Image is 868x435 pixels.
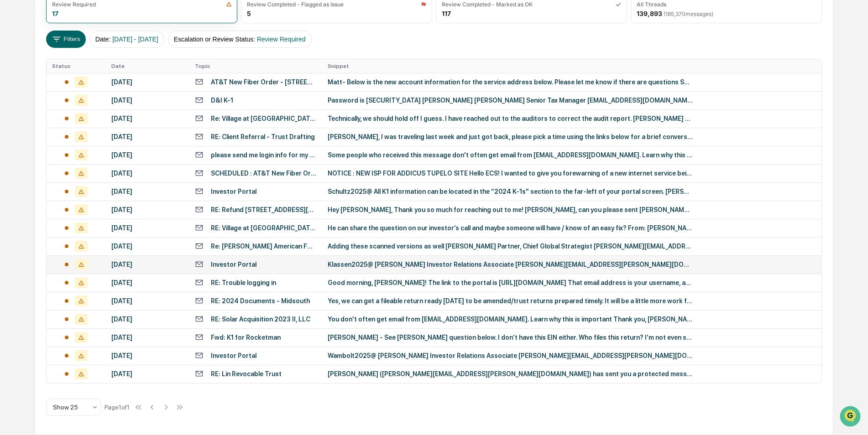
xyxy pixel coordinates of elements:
[637,1,666,8] div: All Threads
[18,115,59,124] span: Preclearance
[328,243,693,250] div: Adding these scanned versions as well [PERSON_NAME] Partner, Chief Global Strategist [PERSON_NAME...
[111,316,184,323] div: [DATE]
[211,261,256,268] div: Investor Portal
[211,115,317,122] div: Re: Village at [GEOGRAPHIC_DATA][PERSON_NAME] (FKA Old 4th [PERSON_NAME]) - Venture ML, LLC Contr...
[328,97,693,104] div: Password is [SECURITY_DATA] [PERSON_NAME] [PERSON_NAME] Senior Tax Manager [EMAIL_ADDRESS][DOMAIN...
[106,59,189,73] th: Date
[64,154,110,161] a: Powered byPylon
[31,79,115,86] div: We're available if you need us!
[328,370,693,378] div: [PERSON_NAME] ([PERSON_NAME][EMAIL_ADDRESS][PERSON_NAME][DOMAIN_NAME]) has sent you a protected m...
[421,1,426,7] img: icon
[111,170,184,177] div: [DATE]
[111,243,184,250] div: [DATE]
[111,97,184,104] div: [DATE]
[442,1,533,8] div: Review Completed - Marked as OK
[328,115,693,122] div: Technically, we should hold off I guess. I have reached out to the auditors to correct the audit ...
[5,129,61,145] a: 🔎Data Lookup
[111,334,184,341] div: [DATE]
[211,243,317,250] div: Re: [PERSON_NAME] American Forerunner Annuity Contract # 4400385783
[257,36,306,43] span: Review Required
[211,224,317,232] div: RE: Village at [GEOGRAPHIC_DATA][PERSON_NAME] (FKA Old 4th [PERSON_NAME]) - Venture ML, LLC Contr...
[91,155,110,161] span: Pylon
[328,78,693,86] div: Matt- Below is the new account information for the service address below. Please let me know if t...
[52,1,96,8] div: Review Required
[211,206,317,213] div: RE: Refund [STREET_ADDRESS][PERSON_NAME]
[111,206,184,213] div: [DATE]
[9,19,166,34] p: How can we help?
[111,352,184,359] div: [DATE]
[111,279,184,286] div: [DATE]
[111,78,184,86] div: [DATE]
[9,133,16,140] div: 🔎
[75,115,113,124] span: Attestations
[328,352,693,359] div: Wambolt2025@ [PERSON_NAME] Investor Relations Associate [PERSON_NAME][EMAIL_ADDRESS][PERSON_NAME]...
[328,206,693,213] div: Hey [PERSON_NAME], Thank you so much for reaching out to me! [PERSON_NAME], can you please sent [...
[839,405,863,430] iframe: Open customer support
[211,279,276,286] div: RE: Trouble logging in
[328,334,693,341] div: [PERSON_NAME] - See [PERSON_NAME] question below. I don’t have this EIN either. Who files this re...
[211,170,317,177] div: SCHEDULED : AT&T New Fiber Order - [STREET_ADDRESS] ([PERSON_NAME] - AT&T)
[47,59,106,73] th: Status
[328,261,693,268] div: Klassen2025@ [PERSON_NAME] Investor Relations Associate [PERSON_NAME][EMAIL_ADDRESS][PERSON_NAME]...
[63,111,117,128] a: 🗄️Attestations
[211,316,310,323] div: RE: Solar Acquisition 2023 II, LLC
[18,132,58,141] span: Data Lookup
[211,151,317,159] div: please send me login info for my k-1. Thanks
[89,31,164,48] button: Date:[DATE] - [DATE]
[328,151,693,159] div: Some people who received this message don't often get email from [EMAIL_ADDRESS][DOMAIN_NAME]. Le...
[226,1,232,7] img: icon
[211,370,282,378] div: RE: Lin Revocable Trust
[328,279,693,286] div: Good morning, [PERSON_NAME]! The link to the portal is [URL][DOMAIN_NAME] That email address is y...
[664,10,713,17] span: ( 185,370 messages)
[66,116,73,123] div: 🗄️
[46,31,86,48] button: Filters
[111,151,184,159] div: [DATE]
[442,10,451,17] div: 117
[52,10,58,17] div: 17
[211,133,315,140] div: RE: Client Referral - Trust Drafting
[211,334,281,341] div: Fwd: K1 for Rocketman
[616,1,621,7] img: icon
[155,72,166,83] button: Start new chat
[9,70,26,86] img: 1746055101610-c473b297-6a78-478c-a979-82029cc54cd1
[328,133,693,140] div: [PERSON_NAME], I was traveling last week and just got back, please pick a time using the links be...
[211,352,256,359] div: Investor Portal
[112,36,158,43] span: [DATE] - [DATE]
[189,59,322,73] th: Topic
[31,70,150,79] div: Start new chat
[111,261,184,268] div: [DATE]
[637,10,713,17] div: 139,893
[111,115,184,122] div: [DATE]
[111,224,184,232] div: [DATE]
[328,188,693,195] div: Schultz2025@ All K1 information can be located in the “2024 K-1s" section to the far-left of your...
[111,188,184,195] div: [DATE]
[247,10,251,17] div: 5
[211,297,310,305] div: RE: 2024 Documents - Midsouth
[105,404,130,411] div: Page 1 of 1
[247,1,344,8] div: Review Completed - Flagged as Issue
[328,224,693,232] div: He can share the question on our investor’s call and maybe someone will have / know of an easy fi...
[111,133,184,140] div: [DATE]
[211,78,317,86] div: AT&T New Fiber Order - [STREET_ADDRESS] ([PERSON_NAME] - AT&T)
[9,116,16,123] div: 🖐️
[211,188,256,195] div: Investor Portal
[211,97,233,104] div: D&I K-1
[168,31,312,48] button: Escalation or Review Status:Review Required
[322,59,821,73] th: Snippet
[328,316,693,323] div: You don't often get email from [EMAIL_ADDRESS][DOMAIN_NAME]. Learn why this is important Thank yo...
[328,297,693,305] div: Yes, we can get a fileable return ready [DATE] to be amended/trust returns prepared timely. It wi...
[111,297,184,305] div: [DATE]
[5,111,63,128] a: 🖐️Preclearance
[111,370,184,378] div: [DATE]
[328,170,693,177] div: NOTICE : NEW ISP FOR ADDICUS TUPELO SITE Hello ECS! I wanted to give you forewarning of a new int...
